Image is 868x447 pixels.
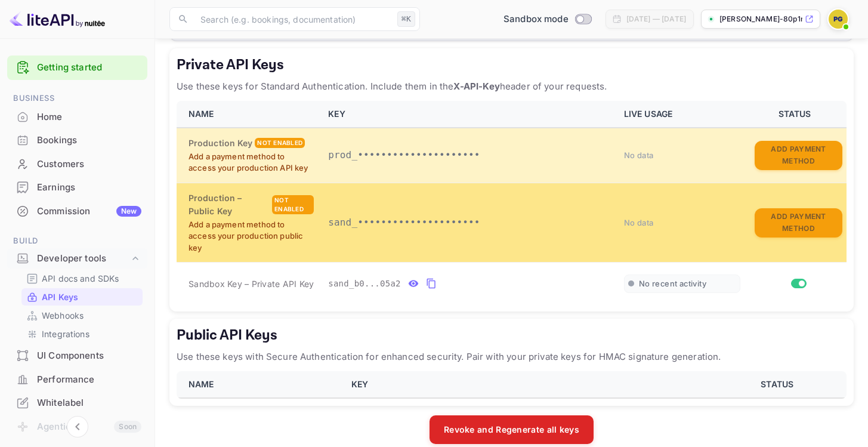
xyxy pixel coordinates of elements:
div: UI Components [7,344,147,368]
a: Integrations [26,328,138,340]
span: No data [624,218,654,227]
a: UI Components [7,344,147,366]
span: sand_b0...05a2 [328,278,401,290]
div: Commission [37,205,141,218]
a: Home [7,106,147,128]
p: API Keys [42,291,78,303]
div: ⌘K [397,11,415,27]
img: Phani Gorantla [829,10,848,29]
p: sand_••••••••••••••••••••• [328,215,610,230]
button: Add Payment Method [755,141,842,170]
th: STATUS [747,101,847,128]
span: No data [624,150,654,160]
div: [DATE] — [DATE] [626,14,686,24]
div: API docs and SDKs [21,270,143,287]
div: Home [37,110,141,124]
div: Home [7,106,147,129]
div: Bookings [7,129,147,152]
button: Collapse navigation [67,416,88,437]
p: [PERSON_NAME]-80p1n.n... [719,14,802,24]
input: Search (e.g. bookings, documentation) [193,7,393,31]
button: Add Payment Method [755,208,842,238]
p: Use these keys with Secure Authentication for enhanced security. Pair with your private keys for ... [177,350,847,364]
a: Webhooks [26,309,138,322]
strong: X-API-Key [453,81,499,92]
div: Developer tools [7,248,147,269]
div: UI Components [37,349,141,363]
th: NAME [177,101,321,128]
table: public api keys table [177,371,847,399]
span: Business [7,92,147,105]
div: Customers [7,153,147,176]
a: Earnings [7,176,147,198]
p: Add a payment method to access your production API key [189,151,314,174]
a: Add Payment Method [755,217,842,227]
a: API docs and SDKs [26,272,138,285]
a: Bookings [7,129,147,151]
span: Build [7,235,147,248]
div: Not enabled [272,195,314,214]
p: API docs and SDKs [42,272,119,285]
a: Add Payment Method [755,149,842,159]
p: Webhooks [42,309,84,322]
button: Revoke and Regenerate all keys [430,415,594,444]
h5: Public API Keys [177,326,847,345]
span: Sandbox Key – Private API Key [189,279,314,289]
a: Getting started [37,61,141,75]
a: Customers [7,153,147,175]
span: No recent activity [639,279,706,289]
div: Getting started [7,56,147,80]
h5: Private API Keys [177,56,847,75]
a: Whitelabel [7,391,147,414]
div: Webhooks [21,307,143,324]
div: Integrations [21,325,143,343]
th: KEY [344,371,713,398]
div: API Keys [21,288,143,306]
a: Performance [7,368,147,390]
span: Sandbox mode [503,13,569,26]
th: NAME [177,371,344,398]
div: Switch to Production mode [499,13,596,26]
div: Earnings [7,176,147,199]
a: API Keys [26,291,138,303]
div: Performance [7,368,147,391]
div: Developer tools [37,252,129,266]
p: Use these keys for Standard Authentication. Include them in the header of your requests. [177,79,847,94]
table: private api keys table [177,101,847,304]
div: Performance [37,373,141,387]
div: New [116,206,141,217]
h6: Production – Public Key [189,192,270,218]
p: Integrations [42,328,89,340]
th: KEY [321,101,617,128]
h6: Production Key [189,137,252,150]
a: CommissionNew [7,200,147,222]
div: Not enabled [255,138,305,148]
th: STATUS [712,371,847,398]
p: Add a payment method to access your production public key [189,219,314,254]
div: Whitelabel [37,396,141,410]
div: CommissionNew [7,200,147,223]
div: Customers [37,158,141,171]
th: LIVE USAGE [617,101,747,128]
div: Earnings [37,181,141,195]
img: LiteAPI logo [10,10,105,29]
p: prod_••••••••••••••••••••• [328,148,610,162]
div: Bookings [37,134,141,147]
div: Whitelabel [7,391,147,415]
